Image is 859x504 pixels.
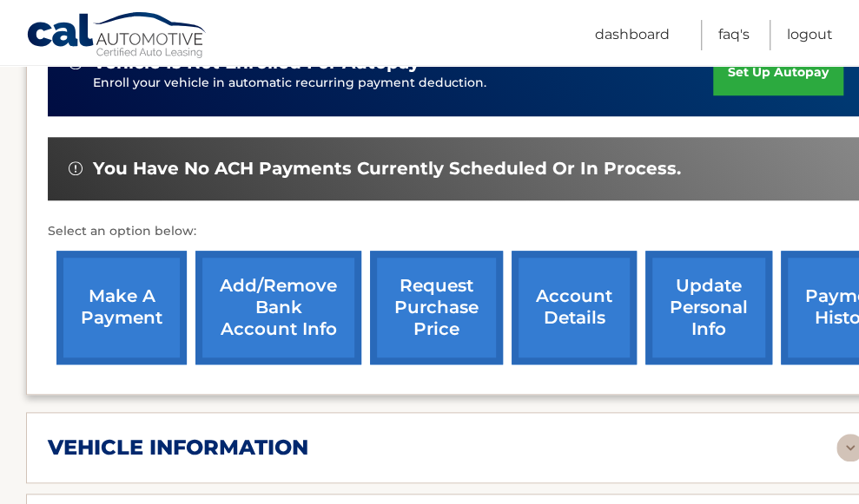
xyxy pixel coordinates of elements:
a: FAQ's [718,20,750,50]
a: account details [512,251,637,364]
p: Enroll your vehicle in automatic recurring payment deduction. [93,74,713,93]
a: update personal info [645,251,772,364]
a: request purchase price [370,251,503,364]
a: Add/Remove bank account info [195,251,361,364]
h2: vehicle information [48,435,308,461]
a: make a payment [56,251,187,364]
a: Dashboard [595,20,670,50]
a: Cal Automotive [26,11,208,62]
span: You have no ACH payments currently scheduled or in process. [93,158,681,180]
a: Logout [787,20,833,50]
a: set up autopay [713,49,843,95]
img: alert-white.svg [69,161,83,175]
